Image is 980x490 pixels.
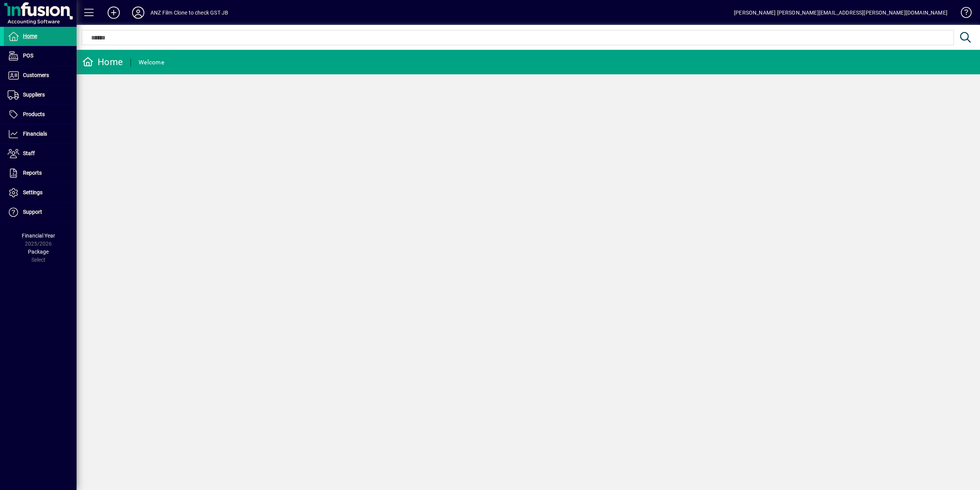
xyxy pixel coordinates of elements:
[23,111,45,117] span: Products
[734,7,947,19] div: [PERSON_NAME] [PERSON_NAME][EMAIL_ADDRESS][PERSON_NAME][DOMAIN_NAME]
[82,56,123,68] div: Home
[23,72,49,78] span: Customers
[126,6,150,20] button: Profile
[28,249,49,255] span: Package
[23,170,42,176] span: Reports
[23,150,35,156] span: Staff
[23,131,47,137] span: Financials
[23,92,45,98] span: Suppliers
[4,125,77,144] a: Financials
[23,52,33,59] span: POS
[955,2,970,26] a: Knowledge Base
[101,6,126,20] button: Add
[4,85,77,105] a: Suppliers
[23,189,42,195] span: Settings
[4,46,77,66] a: POS
[4,144,77,163] a: Staff
[4,105,77,124] a: Products
[23,33,37,39] span: Home
[139,56,164,69] div: Welcome
[150,7,228,19] div: ANZ Film Clone to check GST JB
[22,233,55,239] span: Financial Year
[4,164,77,183] a: Reports
[4,203,77,222] a: Support
[4,183,77,202] a: Settings
[4,66,77,85] a: Customers
[23,209,42,215] span: Support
